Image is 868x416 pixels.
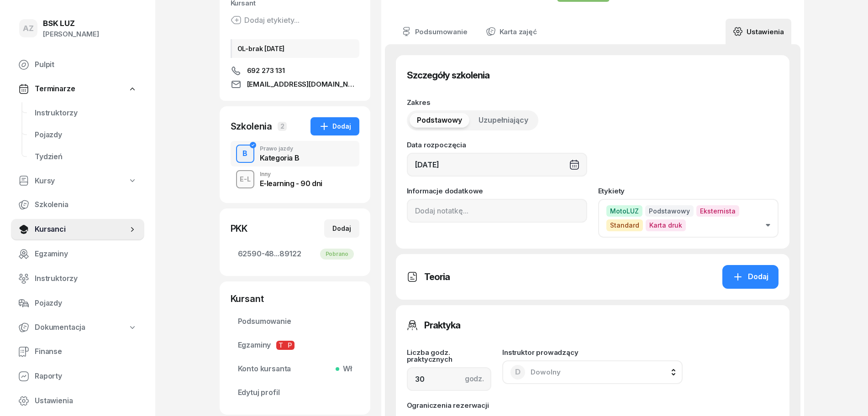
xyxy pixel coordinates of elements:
input: Dodaj notatkę... [407,199,587,223]
button: Dodaj [722,265,779,289]
div: B [239,146,251,161]
button: Dodaj [324,219,359,238]
a: Karta zajęć [479,19,544,44]
div: Dodaj [319,121,351,132]
a: Instruktorzy [11,268,144,290]
a: 692 273 131 [231,65,359,76]
a: Terminarze [11,78,144,99]
button: E-L [236,170,254,188]
span: Terminarze [35,83,75,95]
div: [PERSON_NAME] [43,28,99,40]
a: Kursanci [11,218,144,240]
div: Pobrano [320,249,354,260]
button: DDowolny [502,360,683,384]
a: Pojazdy [11,292,144,314]
div: Szkolenia [231,120,273,133]
span: MotoLUZ [606,205,642,217]
a: Kursy [11,171,144,192]
a: Ustawienia [11,390,144,412]
span: D [515,368,521,376]
button: E-LInnyE-learning - 90 dni [231,166,359,192]
a: 62590-48...89122Pobrano [231,243,359,265]
div: E-L [236,173,254,185]
span: Ustawienia [35,395,137,407]
span: Kursy [35,175,55,187]
span: Egzaminy [35,248,137,260]
div: Dodaj [732,271,768,283]
a: Konto kursantaWł [231,358,359,380]
a: Dokumentacja [11,317,144,338]
span: Finanse [35,346,137,358]
a: Instruktorzy [27,102,144,124]
span: Egzaminy [238,339,352,351]
span: Tydzień [35,151,137,163]
a: Szkolenia [11,194,144,216]
span: Eksternista [696,205,739,217]
span: Instruktorzy [35,107,137,119]
a: Edytuj profil [231,382,359,404]
span: Karta druk [646,219,686,231]
a: Ustawienia [726,19,791,44]
h3: Praktyka [424,318,460,333]
span: AZ [23,25,34,32]
span: 62590-48...89122 [238,248,352,260]
a: Finanse [11,341,144,363]
span: Pojazdy [35,297,137,309]
span: T [276,341,285,350]
button: Podstawowy [410,113,469,128]
div: Dodaj [332,223,351,234]
a: Podsumowanie [231,311,359,333]
h3: Szczegóły szkolenia [407,68,489,83]
span: Podstawowy [645,205,694,217]
button: Dodaj etykiety... [231,15,300,26]
span: Dokumentacja [35,322,85,333]
a: Pulpit [11,54,144,76]
div: Kursant [231,292,359,305]
button: BPrawo jazdyKategoria B [231,141,359,166]
button: B [236,145,254,163]
span: Uzupełniający [479,114,528,126]
a: Raporty [11,365,144,387]
div: OL-brak [DATE] [231,39,359,58]
span: Pulpit [35,59,137,71]
a: Egzaminy [11,243,144,265]
span: Standard [606,219,643,231]
span: Wł [339,363,352,375]
div: Kategoria B [260,154,300,161]
button: Dodaj [310,117,359,135]
div: BSK LUZ [43,20,99,27]
span: Podsumowanie [238,316,352,328]
h3: Teoria [424,270,450,284]
div: PKK [231,222,248,235]
a: Podsumowanie [394,19,475,44]
span: Raporty [35,370,137,382]
button: Uzupełniający [471,113,536,128]
div: E-learning - 90 dni [260,180,322,187]
div: Prawo jazdy [260,146,300,151]
a: Tydzień [27,146,144,168]
span: 2 [278,122,287,131]
span: Kursanci [35,224,128,235]
span: Pojazdy [35,129,137,141]
a: EgzaminyTP [231,334,359,356]
span: Szkolenia [35,199,137,211]
span: 692 273 131 [247,65,285,76]
span: Podstawowy [417,114,462,126]
span: Konto kursanta [238,363,352,375]
a: Pojazdy [27,124,144,146]
span: Dowolny [531,368,561,376]
span: P [285,341,295,350]
span: Edytuj profil [238,387,352,399]
button: MotoLUZPodstawowyEksternistaStandardKarta druk [598,199,779,237]
span: Instruktorzy [35,273,137,285]
a: [EMAIL_ADDRESS][DOMAIN_NAME] [231,79,359,90]
input: 0 [407,367,492,391]
div: Inny [260,172,322,177]
span: [EMAIL_ADDRESS][DOMAIN_NAME] [247,79,359,90]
